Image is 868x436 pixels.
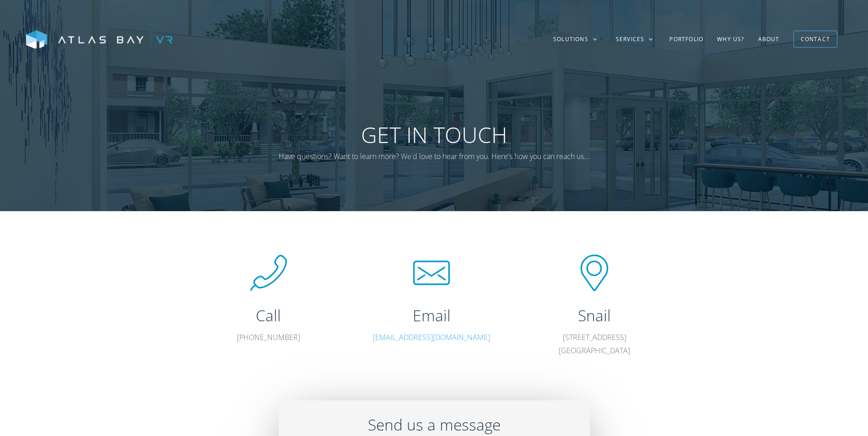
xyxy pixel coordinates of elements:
[544,26,607,53] div: Solutions
[533,331,656,357] p: [STREET_ADDRESS] [GEOGRAPHIC_DATA]
[274,150,594,163] p: Have questions? Want to learn more? We'd love to hear from you. Here's how you can reach us...
[793,31,837,48] a: Contact
[26,30,173,49] img: Atlas Bay VR Logo
[207,305,330,326] h2: Call
[373,332,490,342] a: [EMAIL_ADDRESS][DOMAIN_NAME]
[607,26,663,53] div: Services
[297,414,571,436] h2: Send us a message
[553,35,588,43] div: Solutions
[274,122,594,148] h1: Get In Touch
[751,26,787,53] a: About
[663,26,710,53] a: Portfolio
[533,305,656,326] h2: Snail
[801,32,830,46] div: Contact
[616,35,645,43] div: Services
[370,305,493,326] h2: Email
[710,26,751,53] a: Why US?
[207,331,330,344] p: [PHONE_NUMBER]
